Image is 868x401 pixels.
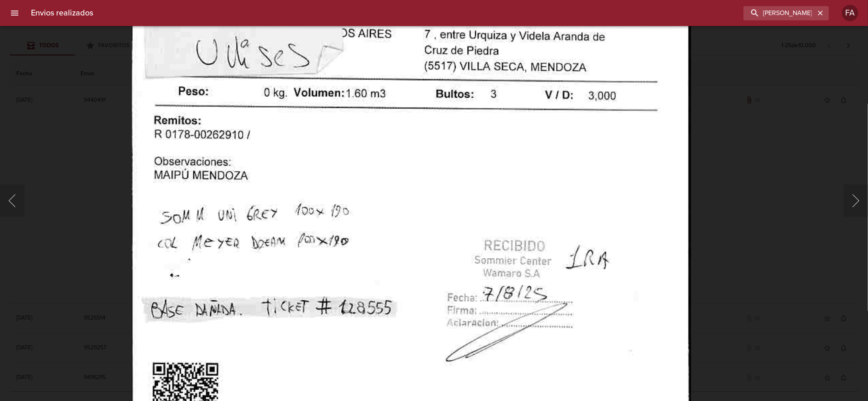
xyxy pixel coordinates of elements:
h6: Envios realizados [31,7,93,20]
input: buscar [743,6,815,20]
div: Abrir información de usuario [842,5,858,21]
button: Siguiente [844,184,868,217]
div: FA [842,5,858,21]
button: menu [5,3,24,23]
